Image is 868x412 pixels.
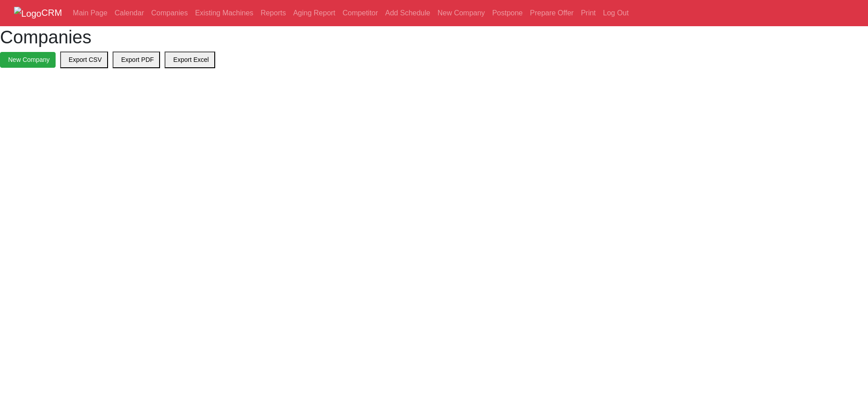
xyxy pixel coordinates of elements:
[289,4,339,22] a: Aging Report
[60,51,108,68] button: Export CSV
[111,4,148,22] a: Calendar
[382,4,434,22] a: Add Schedule
[599,4,632,22] a: Log Out
[489,4,527,22] a: Postpone
[165,51,215,68] button: Export Excel
[339,4,382,22] a: Competitor
[14,4,62,23] a: CRM
[14,7,42,20] img: Logo
[257,4,289,22] a: Reports
[147,4,191,22] a: Companies
[113,51,160,68] button: Export PDF
[577,4,599,22] a: Print
[191,4,257,22] a: Existing Machines
[434,4,489,22] a: New Company
[526,4,577,22] a: Prepare Offer
[69,4,111,22] a: Main Page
